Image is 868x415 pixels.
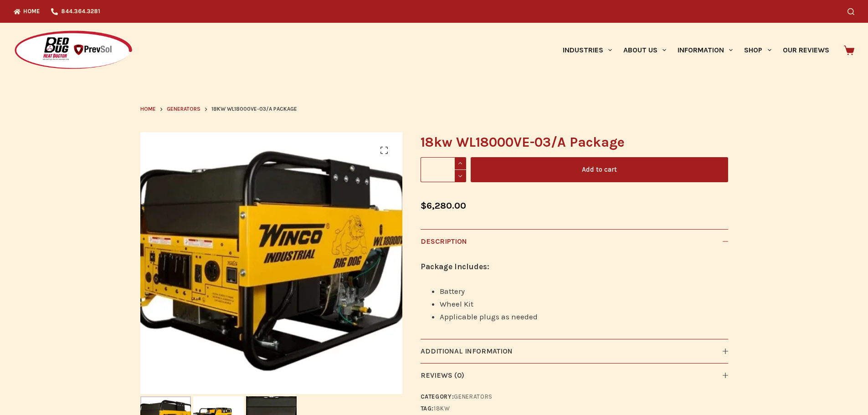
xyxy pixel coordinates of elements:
[471,157,728,182] button: Add to cart
[440,285,728,297] li: Battery
[375,141,393,159] a: 🔍
[140,132,402,394] img: 18kw WL18000VE-03/A Package
[557,23,835,77] nav: Primary
[211,105,297,114] span: 18kw WL18000VE-03/A Package
[421,200,466,211] bdi: 6,280.00
[421,132,728,153] h1: 18kw WL18000VE-03/A Package
[421,404,728,413] span: Tag:
[454,393,493,400] a: Generators
[434,405,450,412] a: 18kw
[140,132,402,394] picture: 18kw side view
[421,229,728,253] button: Description
[557,23,617,77] a: Industries
[140,106,156,112] span: Home
[847,8,854,15] button: Search
[421,157,466,182] input: Product quantity
[421,262,489,271] strong: Package Includes:
[440,310,728,323] li: Applicable plugs as needed
[440,297,728,310] li: Wheel Kit
[672,23,739,77] a: Information
[167,105,200,114] a: Generators
[140,105,156,114] a: Home
[167,106,200,112] span: Generators
[617,23,672,77] a: About Us
[421,363,728,387] button: Reviews (0)
[14,30,133,71] img: Prevsol/Bed Bug Heat Doctor
[421,339,728,363] button: Additional information
[421,200,426,211] span: $
[739,23,777,77] a: Shop
[777,23,835,77] a: Our Reviews
[421,392,728,401] span: Category:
